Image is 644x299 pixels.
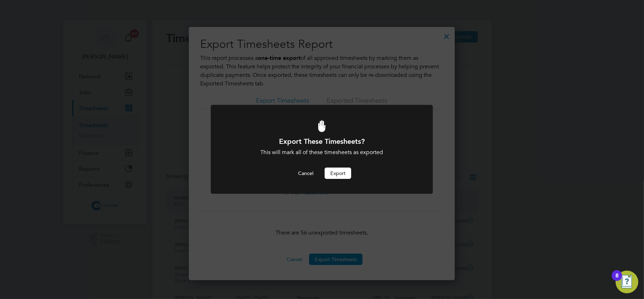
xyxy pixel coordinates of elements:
div: This will mark all of these timesheets as exported [230,149,414,156]
button: Open Resource Center, 8 new notifications [616,271,638,293]
button: Cancel [292,168,319,179]
h1: Export These Timesheets? [230,137,414,146]
div: 8 [615,276,619,285]
button: Export [325,168,351,179]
